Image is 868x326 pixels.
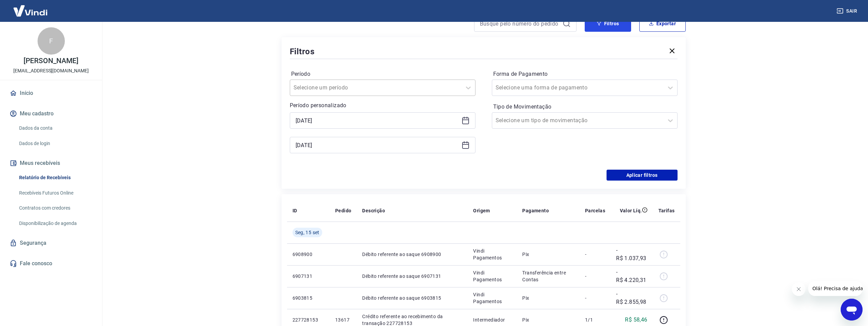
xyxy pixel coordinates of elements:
p: 227728153 [293,316,324,323]
img: Vindi [8,0,53,21]
label: Tipo de Movimentação [493,103,676,111]
button: Meus recebíveis [8,156,94,171]
a: Início [8,86,94,101]
p: [PERSON_NAME] [24,57,78,65]
a: Relatório de Recebíveis [16,171,94,185]
p: 1/1 [585,316,605,323]
p: -R$ 4.220,31 [616,268,647,284]
p: Pagamento [522,207,549,214]
iframe: Fechar mensagem [792,282,806,296]
iframe: Botão para abrir a janela de mensagens [841,299,863,321]
p: 6908900 [293,251,324,258]
button: Exportar [639,15,686,32]
p: [EMAIL_ADDRESS][DOMAIN_NAME] [13,67,89,74]
div: F [38,27,65,55]
p: Período personalizado [290,101,475,110]
a: Segurança [8,236,94,251]
input: Busque pelo número do pedido [480,18,560,29]
p: Débito referente ao saque 6903815 [362,295,462,301]
p: Origem [473,207,490,214]
span: Seg, 15 set [295,229,319,236]
p: Valor Líq. [620,207,642,214]
p: Vindi Pagamentos [473,291,511,305]
a: Dados de login [16,137,94,151]
p: 6903815 [293,295,324,301]
p: Parcelas [585,207,605,214]
a: Contratos com credores [16,201,94,215]
p: Vindi Pagamentos [473,247,511,261]
p: ID [293,207,297,214]
button: Filtros [585,15,631,32]
p: Pix [522,295,574,301]
p: Pix [522,251,574,258]
button: Aplicar filtros [607,170,678,181]
button: Sair [835,5,860,17]
h5: Filtros [290,46,315,57]
a: Recebíveis Futuros Online [16,186,94,200]
iframe: Mensagem da empresa [808,281,863,296]
span: Olá! Precisa de ajuda? [4,5,57,10]
label: Período [291,70,474,78]
p: -R$ 2.855,98 [616,290,647,306]
p: Vindi Pagamentos [473,269,511,283]
button: Meu cadastro [8,106,94,121]
label: Forma de Pagamento [493,70,676,78]
p: 13617 [335,316,351,323]
p: -R$ 1.037,93 [616,246,647,263]
input: Data inicial [296,115,459,126]
p: Intermediador [473,316,511,323]
p: Transferência entre Contas [522,269,574,283]
p: 6907131 [293,273,324,280]
p: R$ 58,46 [625,316,647,324]
a: Dados da conta [16,121,94,135]
a: Disponibilização de agenda [16,216,94,230]
p: Pedido [335,207,351,214]
p: Tarifas [658,207,675,214]
p: Pix [522,316,574,323]
p: - [585,273,605,280]
p: Débito referente ao saque 6908900 [362,251,462,258]
p: - [585,295,605,301]
p: - [585,251,605,258]
p: Descrição [362,207,385,214]
input: Data final [296,140,459,150]
a: Fale conosco [8,256,94,271]
p: Débito referente ao saque 6907131 [362,273,462,280]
